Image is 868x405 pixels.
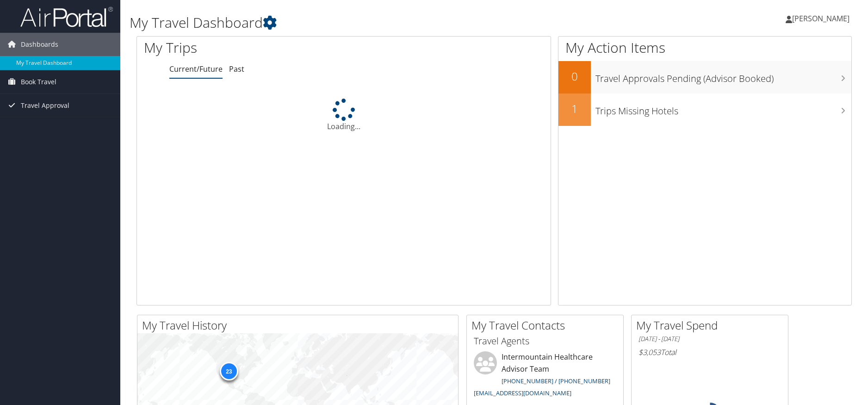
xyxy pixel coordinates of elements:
a: 0Travel Approvals Pending (Advisor Booked) [558,61,851,93]
img: airportal-logo.png [20,6,113,28]
h6: Total [639,347,781,357]
h2: 1 [558,101,591,117]
div: Loading... [137,99,551,132]
span: Book Travel [21,70,56,93]
li: Intermountain Healthcare Advisor Team [469,351,621,401]
h1: My Action Items [558,38,851,57]
a: [PERSON_NAME] [786,5,859,32]
span: Dashboards [21,33,58,56]
a: Current/Future [169,64,223,74]
span: Travel Approval [21,94,69,117]
h6: [DATE] - [DATE] [639,335,781,343]
a: [EMAIL_ADDRESS][DOMAIN_NAME] [474,389,571,397]
span: $3,053 [639,347,661,357]
h3: Travel Agents [474,335,616,348]
div: 23 [219,362,238,380]
a: [PHONE_NUMBER] / [PHONE_NUMBER] [502,377,610,385]
h1: My Travel Dashboard [130,13,616,32]
h3: Travel Approvals Pending (Advisor Booked) [595,68,851,85]
h2: My Travel Spend [636,318,788,333]
h1: My Trips [144,38,371,57]
a: 1Trips Missing Hotels [558,93,851,126]
span: [PERSON_NAME] [792,13,849,24]
h2: 0 [558,69,591,84]
h2: My Travel History [142,318,458,333]
h2: My Travel Contacts [471,318,623,333]
a: Past [229,64,244,74]
h3: Trips Missing Hotels [595,100,851,118]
